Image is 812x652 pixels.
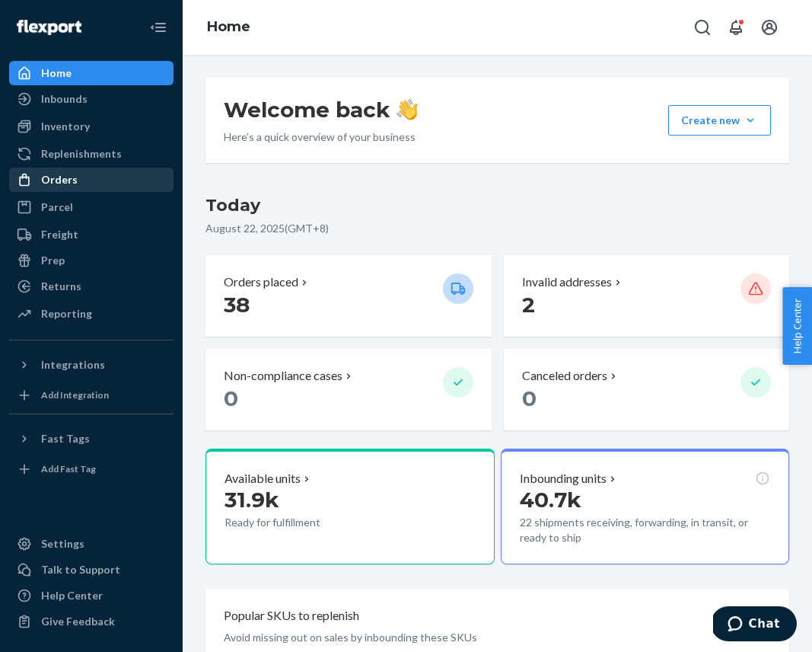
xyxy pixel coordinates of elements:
[224,487,279,513] span: 31.9k
[522,292,535,318] span: 2
[41,66,72,81] div: Home
[9,248,174,273] a: Prep
[782,287,812,365] button: Help Center
[9,87,174,111] a: Inbounds
[205,349,492,430] button: Non-compliance cases 0
[224,385,238,411] span: 0
[224,470,301,487] p: Available units
[522,385,537,411] span: 0
[754,12,785,43] button: Open account menu
[224,515,398,530] p: Ready for fulfillment
[41,146,122,161] div: Replenishments
[41,253,65,268] div: Prep
[9,168,174,192] a: Orders
[504,349,790,430] button: Canceled orders 0
[41,91,88,107] div: Inbounds
[9,353,174,377] button: Integrations
[9,427,174,451] button: Fast Tags
[9,274,174,299] a: Returns
[668,105,771,136] button: Create new
[41,562,120,577] div: Talk to Support
[224,630,477,645] p: Avoid missing out on sales by inbounding these SKUs
[207,18,250,35] a: Home
[721,12,751,43] button: Open notifications
[41,119,90,134] div: Inventory
[224,607,359,625] p: Popular SKUs to replenish
[17,20,81,35] img: Flexport logo
[9,61,174,85] a: Home
[143,12,174,43] button: Close Navigation
[9,222,174,247] a: Freight
[522,273,612,291] p: Invalid addresses
[41,279,81,294] div: Returns
[504,255,790,337] button: Invalid addresses 2
[41,614,115,629] div: Give Feedback
[41,306,92,321] div: Reporting
[687,12,718,43] button: Open Search Box
[520,515,771,545] p: 22 shipments receiving, forwarding, in transit, or ready to ship
[224,96,418,123] h1: Welcome back
[224,129,418,145] p: Here’s a quick overview of your business
[9,114,174,139] a: Inventory
[520,470,607,487] p: Inbounding units
[9,195,174,219] a: Parcel
[396,99,418,120] img: hand-wave emoji
[522,367,607,385] p: Canceled orders
[501,449,790,564] button: Inbounding units40.7k22 shipments receiving, forwarding, in transit, or ready to ship
[41,172,78,187] div: Orders
[520,487,581,513] span: 40.7k
[9,457,174,481] a: Add Fast Tag
[41,588,103,603] div: Help Center
[9,383,174,407] a: Add Integration
[41,357,105,372] div: Integrations
[713,606,797,644] iframe: Opens a widget where you can chat to one of our agents
[41,388,109,401] div: Add Integration
[224,273,298,291] p: Orders placed
[9,302,174,326] a: Reporting
[195,5,263,50] ol: breadcrumbs
[224,292,250,318] span: 38
[205,449,495,564] button: Available units31.9kReady for fulfillment
[9,609,174,634] button: Give Feedback
[205,221,789,236] p: August 22, 2025 ( GMT+8 )
[9,142,174,166] a: Replenishments
[41,200,73,215] div: Parcel
[41,431,90,446] div: Fast Tags
[205,193,789,218] h3: Today
[41,227,78,242] div: Freight
[205,255,492,337] button: Orders placed 38
[9,532,174,556] a: Settings
[9,583,174,608] a: Help Center
[41,536,84,551] div: Settings
[224,367,342,385] p: Non-compliance cases
[9,558,174,582] button: Talk to Support
[41,462,96,475] div: Add Fast Tag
